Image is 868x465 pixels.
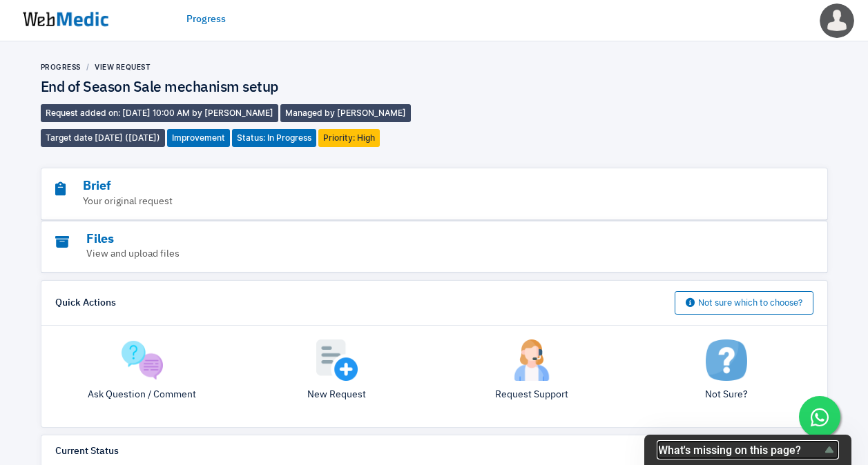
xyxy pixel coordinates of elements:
[186,12,226,27] a: Progress
[55,195,737,209] p: Your original request
[658,442,838,458] button: Show survey - What's missing on this page?
[41,63,81,71] a: Progress
[55,247,737,261] p: View and upload files
[706,339,747,381] img: not-sure.png
[280,104,411,122] span: Managed by [PERSON_NAME]
[41,79,434,97] h4: End of Season Sale mechanism setup
[55,297,116,310] h6: Quick Actions
[658,444,821,457] span: What's missing on this page?
[675,291,813,315] button: Not sure which to choose?
[445,388,619,402] p: Request Support
[95,63,151,71] a: View Request
[41,129,165,147] span: Target date [DATE] ([DATE])
[41,104,278,122] span: Request added on: [DATE] 10:00 AM by [PERSON_NAME]
[55,232,737,248] h3: Files
[316,339,358,381] img: add.png
[41,62,434,72] nav: breadcrumb
[55,179,737,195] h3: Brief
[55,388,229,402] p: Ask Question / Comment
[639,388,813,402] p: Not Sure?
[55,446,119,458] h6: Current Status
[250,388,424,402] p: New Request
[511,339,552,381] img: support.png
[232,129,316,147] span: Status: In Progress
[318,129,380,147] span: Priority: High
[167,129,230,147] span: Improvement
[122,339,163,381] img: question.png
